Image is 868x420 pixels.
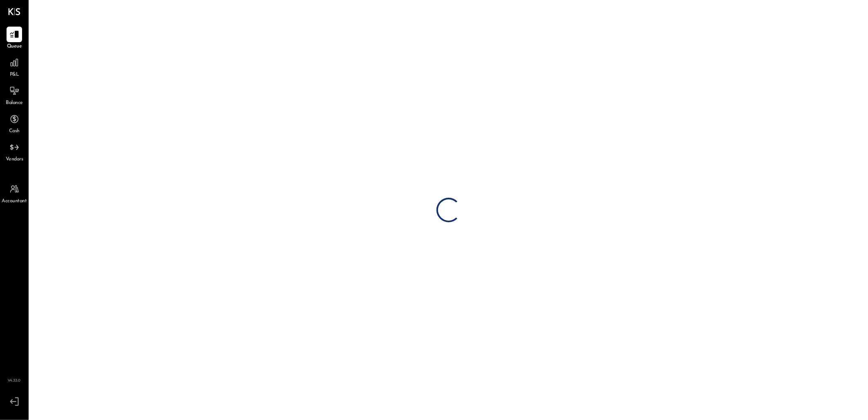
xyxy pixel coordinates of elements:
[0,83,28,107] a: Balance
[6,156,23,163] span: Vendors
[2,198,27,205] span: Accountant
[9,128,20,135] span: Cash
[0,27,28,50] a: Queue
[0,140,28,163] a: Vendors
[7,43,22,50] span: Queue
[10,71,19,79] span: P&L
[0,111,28,135] a: Cash
[0,55,28,79] a: P&L
[0,181,28,205] a: Accountant
[6,99,23,107] span: Balance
